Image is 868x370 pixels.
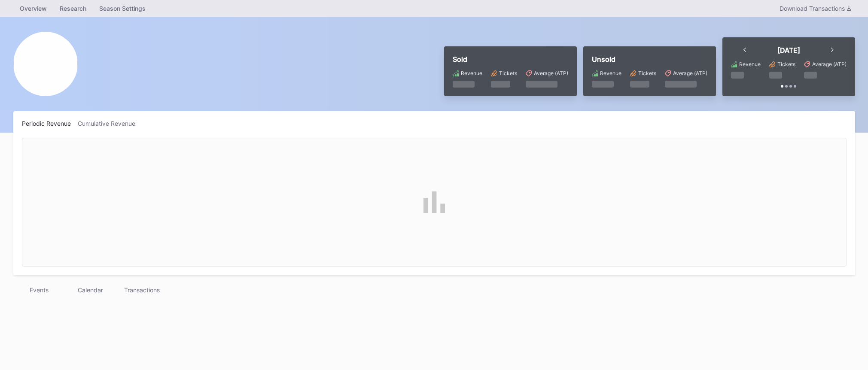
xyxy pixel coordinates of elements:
[775,3,855,14] button: Download Transactions
[600,70,621,76] div: Revenue
[53,2,93,15] a: Research
[499,70,517,76] div: Tickets
[65,284,116,296] div: Calendar
[812,61,847,67] div: Average (ATP)
[638,70,656,76] div: Tickets
[116,284,168,296] div: Transactions
[13,2,53,15] a: Overview
[534,70,568,76] div: Average (ATP)
[739,61,761,67] div: Revenue
[673,70,707,76] div: Average (ATP)
[780,5,851,12] div: Download Transactions
[777,61,795,67] div: Tickets
[13,284,65,296] div: Events
[22,120,78,127] div: Periodic Revenue
[592,55,707,64] div: Unsold
[453,55,568,64] div: Sold
[93,2,152,15] a: Season Settings
[777,46,800,55] div: [DATE]
[461,70,482,76] div: Revenue
[78,120,142,127] div: Cumulative Revenue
